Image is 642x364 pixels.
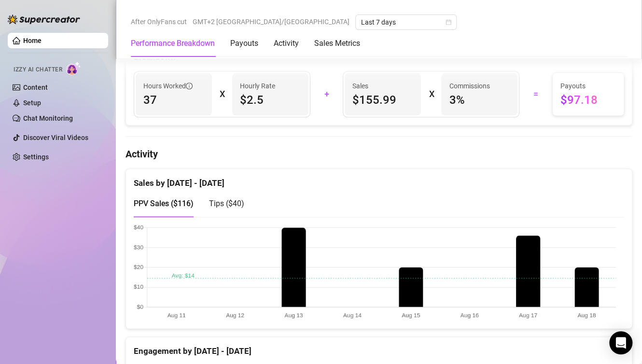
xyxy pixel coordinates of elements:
[193,14,349,29] span: GMT+2 [GEOGRAPHIC_DATA]/[GEOGRAPHIC_DATA]
[134,169,624,190] div: Sales by [DATE] - [DATE]
[230,38,258,49] div: Payouts
[352,81,413,91] span: Sales
[446,19,451,25] span: calendar
[23,134,88,141] a: Discover Viral Videos
[352,92,413,108] span: $155.99
[23,114,73,122] a: Chat Monitoring
[126,147,632,161] h4: Activity
[66,61,81,75] img: AI Chatter
[240,92,301,108] span: $2.5
[143,92,204,108] span: 37
[274,38,299,49] div: Activity
[134,337,624,358] div: Engagement by [DATE] - [DATE]
[240,81,275,91] article: Hourly Rate
[361,15,451,29] span: Last 7 days
[609,331,632,354] div: Open Intercom Messenger
[560,81,616,91] span: Payouts
[220,86,224,102] div: X
[23,84,48,91] a: Content
[525,86,546,102] div: =
[23,37,42,44] a: Home
[560,92,616,108] span: $97.18
[131,38,215,49] div: Performance Breakdown
[134,199,194,208] span: PPV Sales ( $116 )
[449,81,489,91] article: Commissions
[449,92,510,108] span: 3 %
[429,86,433,102] div: X
[14,65,62,74] span: Izzy AI Chatter
[131,14,187,29] span: After OnlyFans cut
[316,86,337,102] div: +
[143,81,193,91] span: Hours Worked
[23,99,41,107] a: Setup
[209,199,244,208] span: Tips ( $40 )
[8,14,80,24] img: logo-BBDzfeDw.svg
[186,83,193,89] span: info-circle
[314,38,360,49] div: Sales Metrics
[23,153,49,161] a: Settings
